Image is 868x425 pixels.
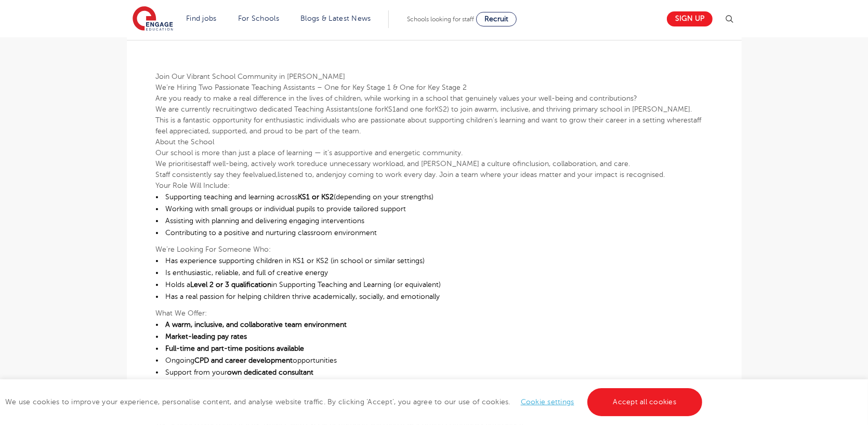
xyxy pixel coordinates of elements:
a: Cookie settings [521,398,574,406]
li: Has experience supporting children in KS1 or KS2 (in school or similar settings) [156,255,713,267]
a: For Schools [238,15,279,22]
b: KS1 [385,105,397,113]
a: Blogs & Latest News [300,15,371,22]
b: KS2 [435,105,448,113]
a: Recruit [476,12,517,26]
b: enjoy coming to work every day [328,171,436,179]
li: Ongoing opportunities [156,354,713,366]
b: two dedicated Teaching Assistants [245,105,358,113]
b: KS1 or KS2 [298,193,334,201]
p: Staff consistently say they feel , , and . Join a team where your ideas matter and your impact is... [156,169,713,180]
p: About the School [156,136,713,147]
a: Accept all cookies [587,388,703,416]
li: Support from your [156,366,713,378]
b: reduce unnecessary workload [305,160,404,168]
img: Engage Education [133,6,173,32]
li: Has a real passion for helping children thrive academically, socially, and emotionally [156,291,713,303]
a: Find jobs [186,15,217,22]
b: CPD and career development [195,357,293,364]
b: staff feel appreciated, supported, and proud to be part of the team [156,116,702,135]
b: warm, inclusive, and thriving primary school in [PERSON_NAME] [479,105,691,113]
b: own dedicated consultant [228,368,314,376]
span: We use cookies to improve your experience, personalise content, and analyse website traffic. By c... [5,398,705,406]
b: inclusion, collaboration, and care [522,160,629,168]
b: Full-time and part-time positions available [166,345,305,352]
p: Join Our Vibrant School Community in [PERSON_NAME] [156,71,713,82]
span: Recruit [484,15,508,23]
b: Market-leading pay rates [166,333,247,340]
b: We’re Hiring Two Passionate Teaching Assistants – One for Key Stage 1 & One for Key Stage 2 [156,84,467,91]
p: Your Role Will Include: [156,180,713,191]
b: supportive and energetic community [338,149,462,157]
li: Assisting with planning and delivering engaging interventions [156,215,713,227]
b: Level 2 or 3 qualification [191,281,272,289]
p: Our school is more than just a place of learning — it’s a . We prioritise , actively work to , an... [156,147,713,169]
p: This is a fantastic opportunity for enthusiastic individuals who are passionate about supporting ... [156,115,713,136]
li: Is enthusiastic, reliable, and full of creative energy [156,267,713,279]
b: A warm, inclusive, and collaborative team environment [166,321,347,328]
a: Sign up [667,11,713,26]
b: staff well-being [198,160,248,168]
li: Contributing to a positive and nurturing classroom environment [156,227,713,239]
p: What We Offer: [156,308,713,319]
p: We’re Looking For Someone Who: [156,244,713,255]
li: Working with small groups or individual pupils to provide tailored support [156,203,713,215]
b: valued [255,171,277,179]
b: listened to [278,171,313,179]
p: Are you ready to make a real difference in the lives of children, while working in a school that ... [156,93,713,115]
li: Exclusive perks including , and travel offers [156,378,713,390]
span: Schools looking for staff [407,16,474,23]
li: Holds a in Supporting Teaching and Learning (or equivalent) [156,279,713,291]
li: Supporting teaching and learning across (depending on your strengths) [156,191,713,203]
